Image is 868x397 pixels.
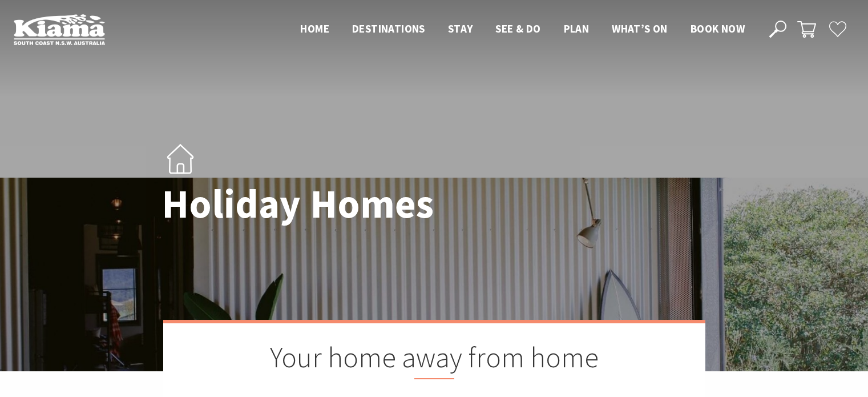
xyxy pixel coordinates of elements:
[300,22,329,35] span: Home
[564,22,590,35] span: Plan
[691,22,745,35] span: Book now
[289,20,756,39] nav: Main Menu
[495,22,540,35] span: See & Do
[14,14,105,45] img: Kiama Logo
[162,182,485,226] h1: Holiday Homes
[352,22,425,35] span: Destinations
[612,22,668,35] span: What’s On
[220,340,648,379] h2: Your home away from home
[448,22,473,35] span: Stay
